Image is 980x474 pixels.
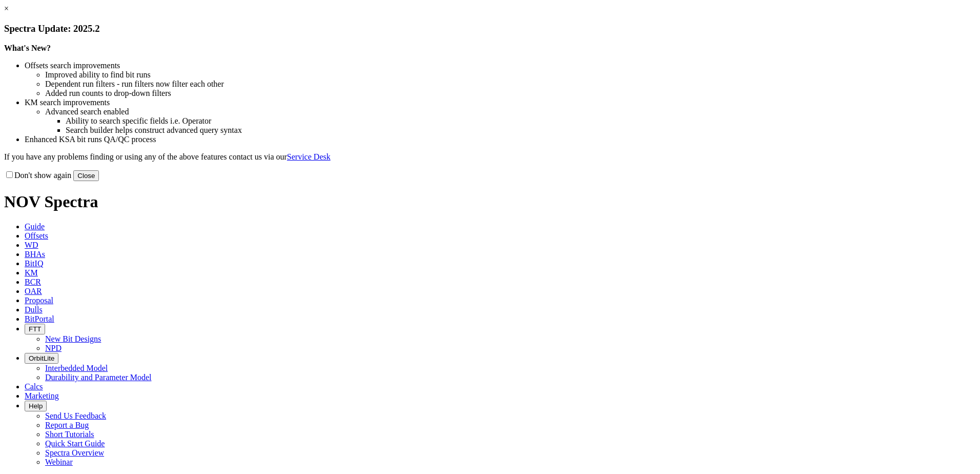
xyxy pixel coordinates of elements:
a: × [4,4,9,13]
button: Close [73,170,99,181]
span: OAR [25,287,42,295]
span: FTT [29,325,41,333]
li: Dependent run filters - run filters now filter each other [45,80,976,89]
span: BitIQ [25,259,43,268]
a: Quick Start Guide [45,439,105,448]
span: WD [25,241,38,249]
a: NPD [45,344,62,352]
a: Spectra Overview [45,448,104,457]
li: Search builder helps construct advanced query syntax [66,126,976,135]
span: OrbitLite [29,354,54,362]
span: Marketing [25,391,59,400]
li: Advanced search enabled [45,107,976,116]
span: Guide [25,222,45,231]
a: New Bit Designs [45,334,101,343]
span: Calcs [25,382,43,391]
li: Ability to search specific fields i.e. Operator [66,116,976,126]
li: Enhanced KSA bit runs QA/QC process [25,135,976,144]
a: Send Us Feedback [45,411,106,420]
span: BHAs [25,250,45,259]
input: Don't show again [6,171,13,178]
span: BitPortal [25,314,54,323]
a: Webinar [45,458,73,466]
span: Dulls [25,305,43,314]
a: Report a Bug [45,421,89,429]
li: Added run counts to drop-down filters [45,89,976,98]
h1: NOV Spectra [4,192,976,211]
span: Help [29,402,43,410]
a: Short Tutorials [45,430,94,439]
span: KM [25,268,38,277]
span: BCR [25,278,41,286]
span: Offsets [25,231,48,240]
p: If you have any problems finding or using any of the above features contact us via our [4,152,976,162]
li: Improved ability to find bit runs [45,70,976,80]
label: Don't show again [4,171,71,180]
li: Offsets search improvements [25,61,976,70]
a: Durability and Parameter Model [45,373,152,382]
h3: Spectra Update: 2025.2 [4,23,976,34]
strong: What's New? [4,44,51,52]
li: KM search improvements [25,98,976,107]
span: Proposal [25,296,53,305]
a: Interbedded Model [45,364,108,372]
a: Service Desk [287,152,331,161]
